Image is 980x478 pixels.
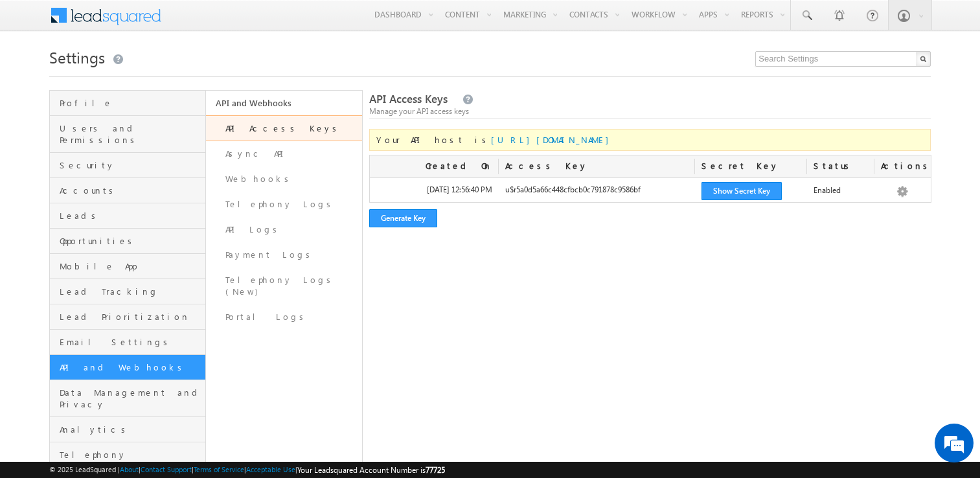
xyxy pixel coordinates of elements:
[491,134,615,145] a: [URL][DOMAIN_NAME]
[50,254,205,279] a: Mobile App
[807,184,874,202] div: Enabled
[60,361,202,373] span: API and Webhooks
[370,155,499,177] div: Created On
[369,106,931,117] div: Manage your API access keys
[60,336,202,348] span: Email Settings
[246,465,295,473] a: Acceptable Use
[701,182,782,200] button: Show Secret Key
[60,449,202,461] span: Telephony
[369,91,448,106] span: API Access Keys
[206,115,362,141] a: API Access Keys
[206,217,362,242] a: API Logs
[206,267,362,304] a: Telephony Logs (New)
[206,242,362,267] a: Payment Logs
[50,279,205,304] a: Lead Tracking
[695,155,807,177] div: Secret Key
[60,210,202,222] span: Leads
[50,91,205,116] a: Profile
[50,153,205,178] a: Security
[50,442,205,468] a: Telephony
[60,286,202,297] span: Lead Tracking
[369,209,437,227] button: Generate Key
[376,134,615,145] span: Your API host is
[60,424,202,435] span: Analytics
[874,155,931,177] div: Actions
[50,355,205,380] a: API and Webhooks
[807,155,874,177] div: Status
[426,465,445,475] span: 77725
[50,330,205,355] a: Email Settings
[60,260,202,272] span: Mobile App
[60,122,202,146] span: Users and Permissions
[49,47,105,67] span: Settings
[370,184,499,202] div: [DATE] 12:56:40 PM
[206,304,362,330] a: Portal Logs
[60,159,202,171] span: Security
[49,464,445,476] span: © 2025 LeadSquared | | | | |
[50,116,205,153] a: Users and Permissions
[755,51,931,67] input: Search Settings
[206,141,362,166] a: Async API
[50,229,205,254] a: Opportunities
[60,185,202,196] span: Accounts
[206,166,362,192] a: Webhooks
[50,304,205,330] a: Lead Prioritization
[50,417,205,442] a: Analytics
[50,380,205,417] a: Data Management and Privacy
[60,235,202,247] span: Opportunities
[499,155,695,177] div: Access Key
[120,465,139,473] a: About
[206,192,362,217] a: Telephony Logs
[141,465,192,473] a: Contact Support
[60,97,202,109] span: Profile
[194,465,244,473] a: Terms of Service
[297,465,445,475] span: Your Leadsquared Account Number is
[60,311,202,323] span: Lead Prioritization
[206,91,362,115] a: API and Webhooks
[499,184,695,202] div: u$r5a0d5a66c448cfbcb0c791878c9586bf
[60,387,202,410] span: Data Management and Privacy
[50,203,205,229] a: Leads
[50,178,205,203] a: Accounts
